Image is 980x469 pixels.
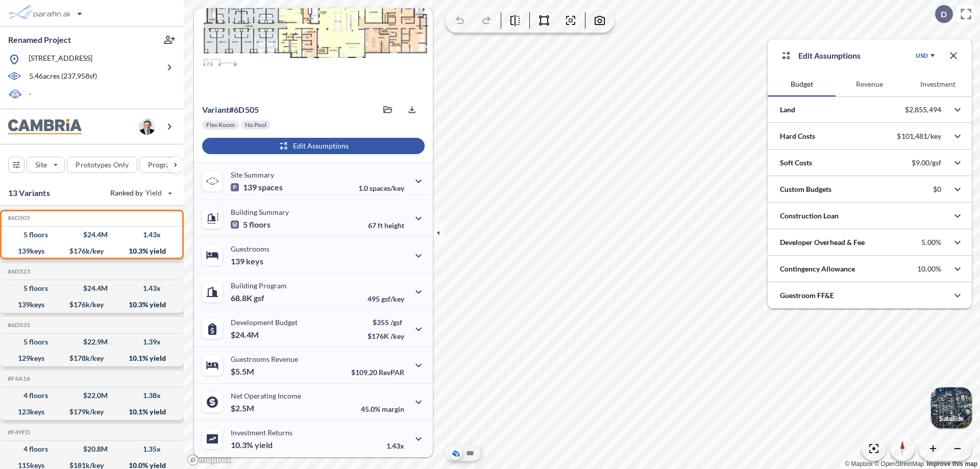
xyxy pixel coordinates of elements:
[368,221,404,230] p: 67
[29,89,31,101] p: -
[231,330,260,340] p: $24.4M
[139,118,155,135] img: user logo
[390,332,404,340] span: /key
[904,72,972,96] button: Investment
[874,460,924,467] a: OpenStreetMap
[27,157,65,173] button: Site
[258,182,283,192] span: spaces
[231,281,287,290] p: Building Program
[798,50,861,62] p: Edit Assumptions
[927,460,977,467] a: Improve this map
[384,221,404,230] span: height
[931,387,972,428] img: Switcher Image
[931,387,972,428] button: Switcher ImageSatellite
[187,454,232,466] a: Mapbox homepage
[6,268,30,275] h5: Click to copy the code
[35,160,47,170] p: Site
[768,72,836,96] button: Budget
[245,121,266,129] p: No Pool
[231,170,274,179] p: Site Summary
[780,131,815,141] p: Hard Costs
[780,158,812,168] p: Soft Costs
[67,157,137,173] button: Prototypes Only
[933,185,941,194] p: $0
[836,72,903,96] button: Revenue
[378,221,383,230] span: ft
[148,160,177,170] p: Program
[6,322,30,329] h5: Click to copy the code
[206,121,235,129] p: Flex Room
[231,256,263,266] p: 139
[231,318,298,327] p: Development Budget
[916,52,928,60] div: USD
[367,332,404,340] p: $176K
[912,158,941,167] p: $9.00/gsf
[8,187,50,199] p: 13 Variants
[8,34,71,45] p: Renamed Project
[249,219,271,230] span: floors
[231,219,271,230] p: 5
[367,294,404,303] p: 495
[6,429,30,436] h5: Click to copy the code
[202,138,425,154] button: Edit Assumptions
[145,188,162,198] span: Yield
[231,440,273,450] p: 10.3%
[358,184,404,192] p: 1.0
[231,293,264,303] p: 68.8K
[231,182,283,192] p: 139
[464,447,476,459] button: Site Plan
[231,208,289,216] p: Building Summary
[139,157,194,173] button: Program
[845,460,873,467] a: Mapbox
[202,105,259,115] p: # 6d505
[231,366,256,377] p: $5.5M
[231,391,301,400] p: Net Operating Income
[231,244,269,253] p: Guestrooms
[917,264,941,274] p: 10.00%
[6,375,30,382] h5: Click to copy the code
[450,447,462,459] button: Aerial View
[231,355,298,363] p: Guestrooms Revenue
[361,405,404,413] p: 45.0%
[780,211,839,221] p: Construction Loan
[231,428,292,437] p: Investment Returns
[905,105,941,114] p: $2,855,494
[921,238,941,247] p: 5.00%
[6,214,30,221] h5: Click to copy the code
[939,414,964,423] p: Satellite
[780,290,834,301] p: Guestroom FF&E
[941,10,947,19] p: D
[255,440,273,450] span: yield
[780,184,831,194] p: Custom Budgets
[780,264,855,274] p: Contingency Allowance
[29,53,92,66] p: [STREET_ADDRESS]
[102,185,179,201] button: Ranked by Yield
[231,403,256,413] p: $2.5M
[76,160,129,170] p: Prototypes Only
[8,119,82,135] img: BrandImage
[780,105,795,115] p: Land
[382,405,404,413] span: margin
[386,441,404,450] p: 1.43x
[370,184,404,192] span: spaces/key
[780,237,865,248] p: Developer Overhead & Fee
[29,71,97,82] p: 5.46 acres ( 237,958 sf)
[254,293,264,303] span: gsf
[367,318,404,327] p: $355
[381,294,404,303] span: gsf/key
[390,318,402,327] span: /gsf
[351,368,404,377] p: $109.20
[897,132,941,141] p: $101,481/key
[379,368,404,377] span: RevPAR
[202,105,229,114] span: Variant
[246,256,263,266] span: keys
